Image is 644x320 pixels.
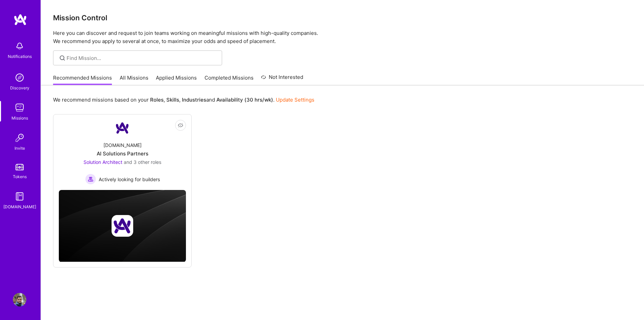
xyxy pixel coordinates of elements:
img: tokens [16,164,24,170]
div: AI Solutions Partners [97,150,148,157]
a: User Avatar [11,293,28,306]
b: Industries [182,97,206,103]
a: Applied Missions [156,74,197,85]
img: cover [59,190,186,262]
i: icon SearchGrey [58,54,66,62]
a: All Missions [120,74,148,85]
input: Find Mission... [67,55,217,62]
b: Availability (30 hrs/wk) [216,97,273,103]
img: guide book [13,190,26,203]
b: Roles [150,97,164,103]
a: Update Settings [276,97,314,103]
div: Notifications [8,53,32,60]
img: bell [13,39,26,53]
b: Skills [166,97,179,103]
span: Actively looking for builders [99,176,160,183]
h3: Mission Control [53,14,632,22]
a: Completed Missions [205,74,254,85]
a: Company Logo[DOMAIN_NAME]AI Solutions PartnersSolution Architect and 3 other rolesActively lookin... [59,120,186,185]
a: Recommended Missions [53,74,112,85]
a: Not Interested [261,73,303,85]
span: and 3 other roles [124,159,161,165]
div: [DOMAIN_NAME] [103,142,142,149]
div: Missions [11,114,28,122]
img: Actively looking for builders [85,174,96,185]
img: Company Logo [114,120,130,136]
div: Discovery [10,84,29,91]
img: discovery [13,71,26,84]
img: teamwork [13,101,26,114]
span: Solution Architect [84,159,122,165]
img: User Avatar [13,293,26,306]
i: icon EyeClosed [178,123,183,128]
p: Here you can discover and request to join teams working on meaningful missions with high-quality ... [53,29,632,45]
div: Tokens [13,173,27,180]
div: Invite [15,145,25,152]
p: We recommend missions based on your , , and . [53,96,314,103]
img: logo [14,14,27,26]
div: [DOMAIN_NAME] [3,203,36,210]
img: Invite [13,131,26,145]
img: Company logo [112,215,133,237]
